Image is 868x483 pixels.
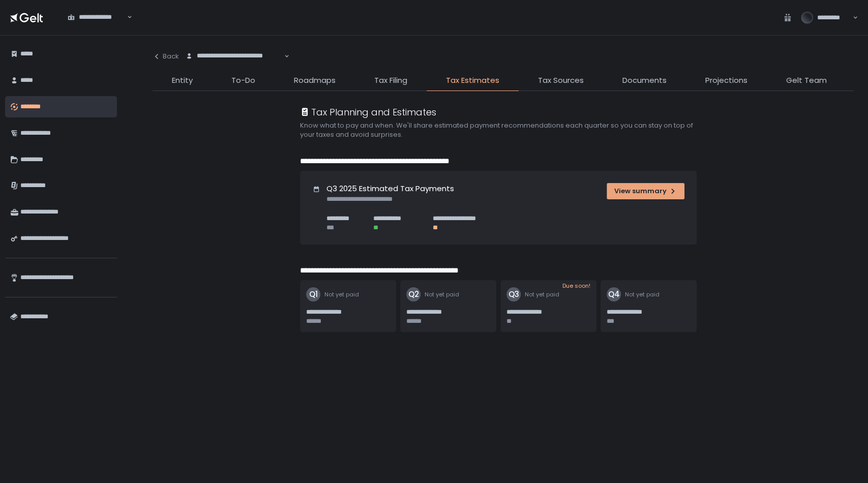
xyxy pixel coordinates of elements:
span: Not yet paid [425,291,459,298]
span: Not yet paid [525,291,559,298]
span: Projections [705,75,747,86]
span: Tax Filing [374,75,407,86]
span: Entity [172,75,193,86]
div: Back [153,52,179,61]
h2: Know what to pay and when. We'll share estimated payment recommendations each quarter so you can ... [300,121,707,139]
span: Gelt Team [786,75,827,86]
input: Search for option [186,61,283,71]
button: Back [153,46,179,67]
span: Not yet paid [324,291,359,298]
div: Tax Planning and Estimates [300,105,436,119]
div: Search for option [61,7,132,28]
text: Q2 [408,289,418,299]
span: Tax Sources [538,75,584,86]
span: To-Do [231,75,255,86]
span: Tax Estimates [446,75,499,86]
text: Q4 [608,289,619,299]
span: Documents [622,75,667,86]
h1: Q3 2025 Estimated Tax Payments [326,183,454,195]
div: Search for option [179,46,289,67]
input: Search for option [68,22,126,32]
text: Q1 [309,289,317,299]
text: Q3 [508,289,519,299]
span: Not yet paid [625,291,660,298]
span: Due soon! [562,282,590,291]
div: View summary [614,187,677,196]
span: Roadmaps [294,75,336,86]
button: View summary [607,183,684,199]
